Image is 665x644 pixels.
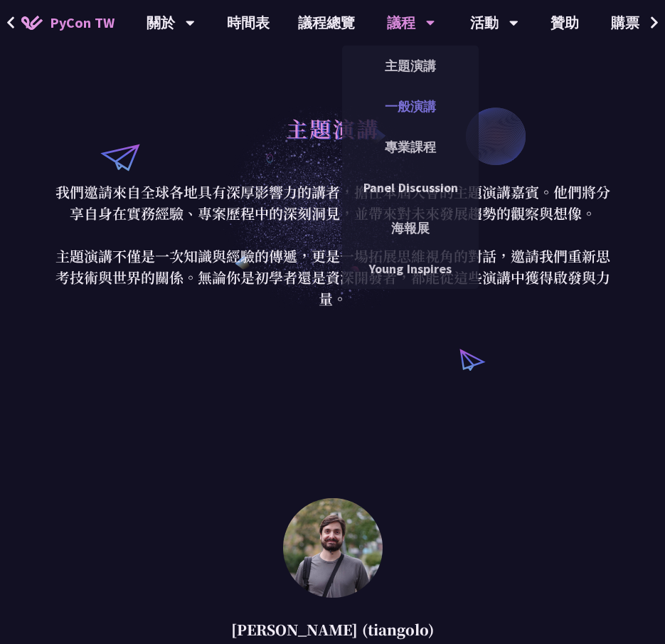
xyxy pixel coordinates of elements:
a: PyCon TW [7,5,129,41]
h1: 主題演講 [286,107,380,149]
p: 我們邀請來自全球各地具有深厚影響力的講者，擔任本屆大會的主題演講嘉賓。他們將分享自身在實務經驗、專案歷程中的深刻洞見，並帶來對未來發展趨勢的觀察與想像。 主題演講不僅是一次知識與經驗的傳遞，更是... [50,181,615,310]
a: 主題演講 [342,49,479,83]
a: 海報展 [342,211,479,245]
a: 一般演講 [342,90,479,123]
span: PyCon TW [50,12,115,33]
a: Panel Discussion [342,171,479,204]
a: 專業課程 [342,130,479,164]
img: Home icon of PyCon TW 2025 [21,16,43,30]
a: Young Inspires [342,252,479,285]
img: Sebastián Ramírez (tiangolo) [283,498,383,598]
